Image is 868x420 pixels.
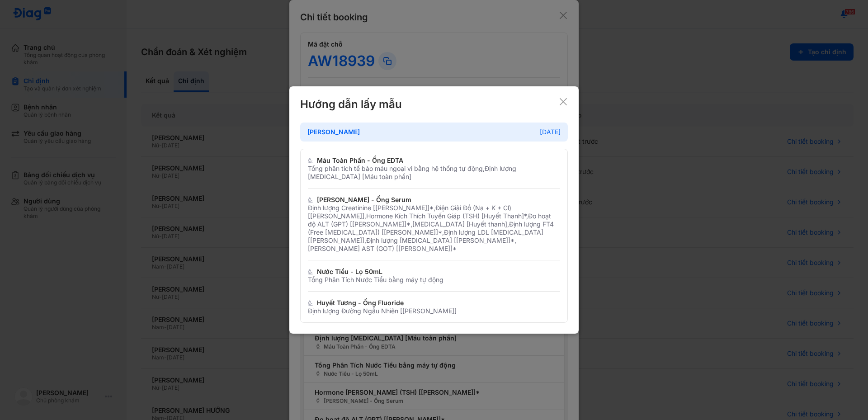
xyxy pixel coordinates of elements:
div: [PERSON_NAME] [307,128,360,136]
div: [DATE] [540,128,561,136]
div: Hướng dẫn lấy mẫu [300,97,402,112]
div: Máu Toàn Phần - Ống EDTA [317,156,403,165]
div: Định lượng Creatinine [[PERSON_NAME]]*,Điện Giải Đồ (Na + K + Cl) [[PERSON_NAME]],Hormone Kích Th... [308,204,560,253]
div: Tổng phân tích tế bào máu ngoại vi bằng hệ thống tự động,Định lượng [MEDICAL_DATA] [Máu toàn phần] [308,165,560,181]
div: [PERSON_NAME] - Ống Serum [317,196,411,204]
div: Nước Tiểu - Lọ 50mL [317,268,382,276]
div: Định lượng Đường Ngẫu Nhiên [[PERSON_NAME]] [308,307,560,315]
div: Huyết Tương - Ống Fluoride [317,299,404,307]
div: Tổng Phân Tích Nước Tiểu bằng máy tự động [308,276,560,284]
